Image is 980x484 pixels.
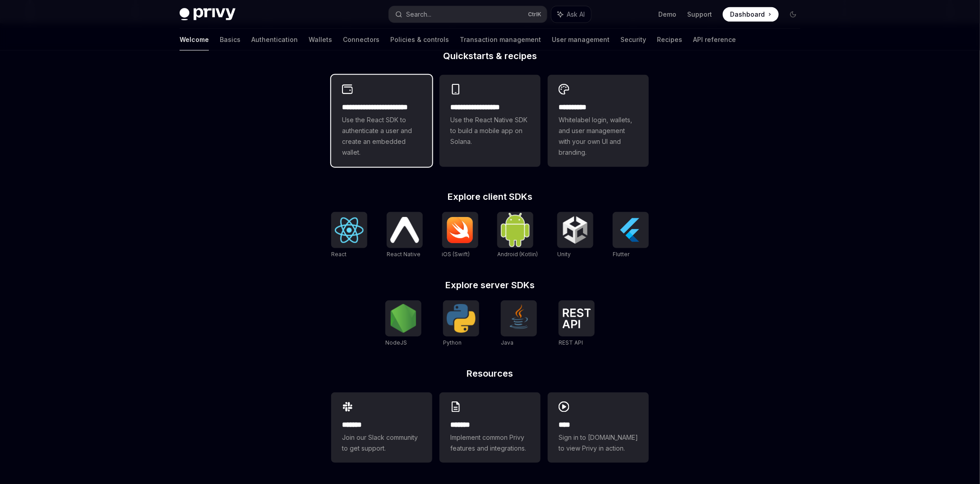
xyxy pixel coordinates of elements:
h2: Explore client SDKs [331,192,649,201]
img: Java [504,304,533,333]
a: JavaJava [501,300,537,347]
a: PythonPython [443,300,479,347]
a: Basics [220,29,240,51]
a: **** **Join our Slack community to get support. [331,392,432,463]
a: Security [620,29,646,51]
div: Search... [406,9,431,20]
a: React NativeReact Native [387,212,423,259]
a: Android (Kotlin)Android (Kotlin) [497,212,538,259]
img: Unity [561,216,590,244]
a: Connectors [343,29,379,51]
img: dark logo [180,8,236,21]
a: Support [687,10,712,19]
a: User management [552,29,610,51]
button: Toggle dark mode [786,7,800,22]
a: ReactReact [331,212,367,259]
button: Search...CtrlK [389,6,547,23]
span: Ctrl K [528,11,541,18]
a: Authentication [251,29,298,51]
span: Dashboard [730,10,765,19]
span: React [331,251,347,258]
a: **** *****Whitelabel login, wallets, and user management with your own UI and branding. [548,75,649,167]
button: Ask AI [551,6,591,23]
a: Wallets [309,29,332,51]
span: Unity [557,251,571,258]
span: Ask AI [567,10,585,19]
a: **** **Implement common Privy features and integrations. [439,392,541,463]
img: React [335,217,364,243]
span: Join our Slack community to get support. [342,432,421,454]
a: Dashboard [723,7,779,22]
span: Implement common Privy features and integrations. [450,432,530,454]
a: Policies & controls [390,29,449,51]
span: Java [501,339,513,346]
span: NodeJS [385,339,407,346]
img: Flutter [616,216,645,244]
span: React Native [387,251,421,258]
img: iOS (Swift) [446,217,475,244]
a: Demo [658,10,676,19]
span: Use the React Native SDK to build a mobile app on Solana. [450,115,530,147]
img: Android (Kotlin) [501,213,530,247]
img: NodeJS [389,304,418,333]
span: iOS (Swift) [442,251,470,258]
span: Android (Kotlin) [497,251,538,258]
h2: Resources [331,369,649,378]
a: Welcome [180,29,209,51]
h2: Explore server SDKs [331,281,649,290]
a: REST APIREST API [559,300,595,347]
a: UnityUnity [557,212,593,259]
span: Use the React SDK to authenticate a user and create an embedded wallet. [342,115,421,158]
a: Transaction management [460,29,541,51]
img: Python [447,304,476,333]
a: Recipes [657,29,682,51]
img: React Native [390,217,419,243]
a: NodeJSNodeJS [385,300,421,347]
span: REST API [559,339,583,346]
a: **** **** **** ***Use the React Native SDK to build a mobile app on Solana. [439,75,541,167]
img: REST API [562,309,591,328]
a: FlutterFlutter [613,212,649,259]
a: ****Sign in to [DOMAIN_NAME] to view Privy in action. [548,392,649,463]
span: Python [443,339,462,346]
span: Whitelabel login, wallets, and user management with your own UI and branding. [559,115,638,158]
span: Flutter [613,251,629,258]
h2: Quickstarts & recipes [331,51,649,60]
a: API reference [693,29,736,51]
a: iOS (Swift)iOS (Swift) [442,212,478,259]
span: Sign in to [DOMAIN_NAME] to view Privy in action. [559,432,638,454]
